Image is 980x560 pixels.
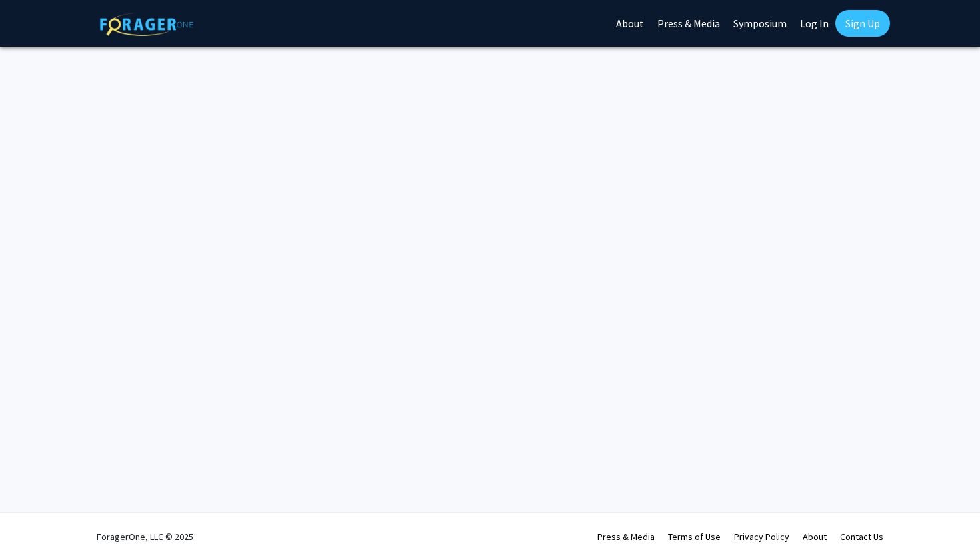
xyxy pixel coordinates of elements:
a: Sign Up [835,10,890,37]
div: ForagerOne, LLC © 2025 [97,513,193,560]
a: Privacy Policy [734,531,789,543]
img: ForagerOne Logo [100,13,193,36]
a: Contact Us [840,531,883,543]
a: Terms of Use [668,531,721,543]
a: About [803,531,827,543]
a: Press & Media [597,531,655,543]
